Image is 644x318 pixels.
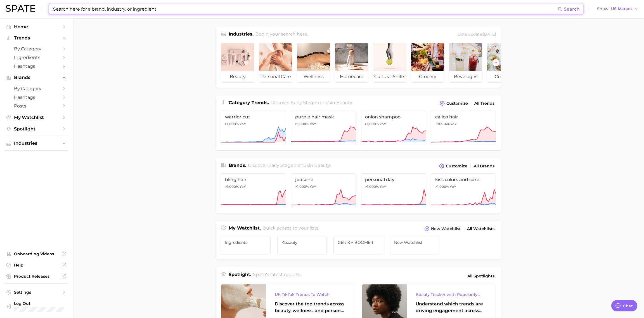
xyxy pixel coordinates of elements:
a: personal care [259,43,292,83]
button: Brands [4,73,68,82]
a: purple hair mask>1,000% YoY [291,111,356,145]
a: Home [4,22,68,31]
span: Hashtags [14,64,59,69]
span: Product Releases [14,274,59,279]
a: Help [4,261,68,269]
span: All Brands [474,164,494,169]
span: Customize [446,164,467,169]
span: Spotlight [14,126,59,132]
span: >1,000% [225,184,239,189]
span: Industries [14,141,59,146]
span: >1,000% [295,122,309,126]
span: bling hair [225,177,282,182]
a: All Watchlists [466,225,496,233]
span: YoY [450,122,457,126]
a: beauty [221,43,254,83]
button: Customize [438,162,469,170]
span: purple hair mask [295,114,352,120]
h2: Quick access to your lists. [262,225,319,233]
div: Beauty Tracker with Popularity Index [416,291,487,298]
span: cultural shifts [373,71,406,82]
span: by Category [14,46,59,52]
span: Brands . [229,163,246,168]
span: jodsone [295,177,352,182]
a: Hashtags [4,93,68,102]
span: Trends [14,36,59,41]
a: Settings [4,288,68,296]
a: Product Releases [4,272,68,280]
span: beauty [336,100,352,105]
span: >1,000% [225,122,239,126]
span: All Trends [474,101,494,106]
a: personal day>1,000% YoY [361,173,426,208]
a: Onboarding Videos [4,250,68,258]
a: Hashtags [4,62,68,71]
div: UK TikTok Trends To Watch [275,291,346,298]
span: Settings [14,290,59,295]
img: SPATE [6,5,35,12]
span: grocery [411,71,444,82]
span: Posts [14,103,59,109]
div: Understand which trends are driving engagement across platforms in the skin, hair, makeup, and fr... [416,301,487,314]
a: onion shampoo>1,000% YoY [361,111,426,145]
a: culinary [487,43,520,83]
span: YoY [450,184,456,189]
span: beauty [314,163,330,168]
span: Log Out [14,301,64,306]
a: Ingredients [4,53,68,62]
span: GEN X + BOOMER [338,240,379,245]
span: wellness [297,71,330,82]
a: kbeauty [277,236,327,254]
span: >1,000% [365,184,379,189]
span: Show [597,7,609,10]
span: calico hair [435,114,492,120]
a: My Watchlist [4,113,68,122]
span: beverages [449,71,482,82]
button: Trends [4,34,68,42]
a: GEN X + BOOMER [333,236,383,254]
button: New Watchlist [423,225,462,233]
span: Ingredients [225,240,266,245]
span: YoY [310,184,316,189]
span: Customize [446,101,468,106]
h1: Spotlight. [229,271,251,281]
span: Onboarding Videos [14,251,59,256]
a: cultural shifts [373,43,406,83]
a: beverages [449,43,482,83]
input: Search here for a brand, industry, or ingredient [53,4,558,14]
a: All Spotlights [466,271,496,281]
div: Discover the top trends across beauty, wellness, and personal care on TikTok [GEOGRAPHIC_DATA]. [275,301,346,314]
a: warrior cut>1,000% YoY [221,111,286,145]
span: onion shampoo [365,114,422,120]
span: Hashtags [14,95,59,100]
span: personal day [365,177,422,182]
span: >1,000% [435,184,449,189]
span: Category Trends . [229,100,269,105]
span: YoY [310,122,316,126]
span: All Watchlists [467,226,494,231]
h1: My Watchlist. [229,225,261,233]
button: ShowUS Market [596,5,640,13]
a: jodsone>1,000% YoY [291,173,356,208]
span: US Market [611,7,632,10]
button: Scroll Right [492,59,499,66]
span: >1,000% [365,122,379,126]
a: Posts [4,102,68,110]
h1: Industries. [229,31,254,38]
span: My Watchlist [14,115,59,120]
a: New Watchlist [390,236,440,254]
span: +769.4% [435,122,449,126]
h2: Begin your search here. [255,31,308,38]
span: beauty [221,71,254,82]
a: bling hair>1,000% YoY [221,173,286,208]
a: Ingredients [221,236,271,254]
a: calico hair+769.4% YoY [431,111,496,145]
a: grocery [411,43,444,83]
button: Industries [4,139,68,148]
span: kbeauty [281,240,323,245]
span: New Watchlist [394,240,435,245]
span: kiss colors and care [435,177,492,182]
span: Search [564,6,580,12]
span: Discover Early Stage trends in . [271,100,353,105]
span: personal care [259,71,292,82]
